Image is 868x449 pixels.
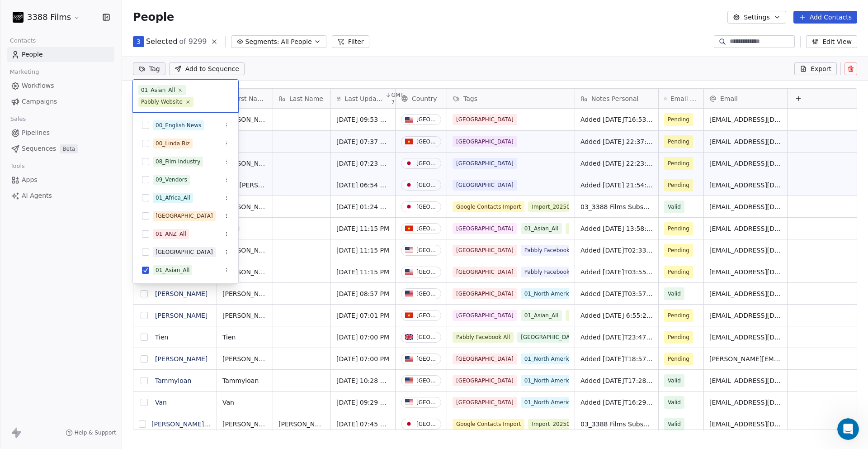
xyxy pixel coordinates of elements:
div: [GEOGRAPHIC_DATA] [156,212,213,220]
div: 01_ANZ_All [156,230,186,238]
div: 01_Asian_All [141,86,175,94]
div: 01_Asian_All [156,266,189,274]
div: 08_Film Industry [156,158,200,166]
div: Pabbly Website [141,98,183,106]
div: [GEOGRAPHIC_DATA] [156,248,213,256]
div: 00_Linda Biz [156,139,190,148]
iframe: Intercom live chat [837,418,859,440]
div: 01_Africa_All [156,194,190,202]
div: 00_English News [156,121,201,129]
div: 09_Vendors [156,176,187,184]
